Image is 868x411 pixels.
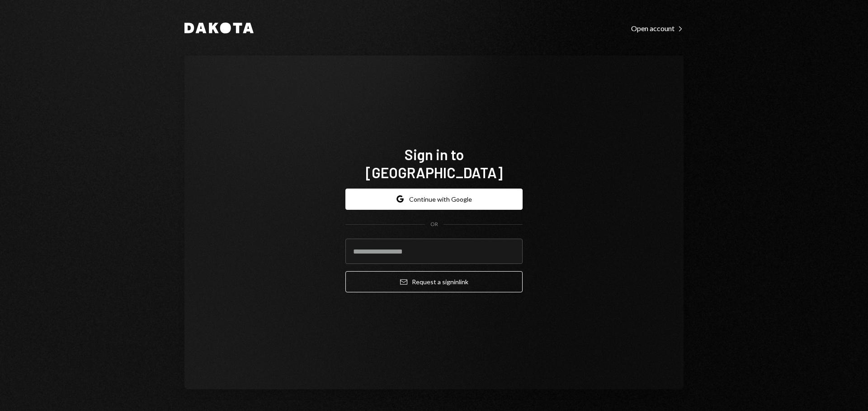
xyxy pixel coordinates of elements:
div: Open account [631,24,684,33]
button: Request a signinlink [345,271,523,292]
a: Open account [631,23,684,33]
h1: Sign in to [GEOGRAPHIC_DATA] [345,145,523,181]
button: Continue with Google [345,189,523,210]
div: OR [430,221,438,228]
